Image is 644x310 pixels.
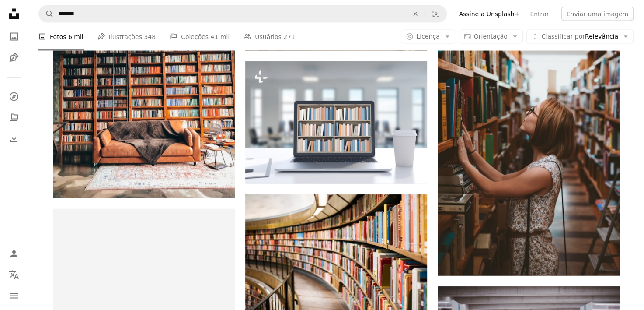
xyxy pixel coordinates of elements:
[97,23,156,51] a: Ilustrações 348
[5,5,23,25] a: Início — Unsplash
[39,6,54,22] button: Pesquise na Unsplash
[542,33,585,40] span: Classificar por
[542,32,618,41] span: Relevância
[53,73,235,81] a: prateleiras de livros de madeira marrom com livros
[5,130,23,148] a: Histórico de downloads
[406,6,425,22] button: Limpar
[526,30,634,44] button: Classificar porRelevância
[5,287,23,305] button: Menu
[170,23,230,51] a: Coleções 41 mil
[416,33,439,40] span: Licença
[5,28,23,46] a: Fotos
[401,30,455,44] button: Licença
[5,245,23,263] a: Entrar / Cadastrar-se
[438,135,620,143] a: mulher em pé entre as prateleiras de livros da biblioteca
[38,5,447,23] form: Pesquise conteúdo visual em todo o site
[283,32,295,42] span: 271
[211,32,230,42] span: 41 mil
[244,23,295,51] a: Usuários 271
[474,33,508,40] span: Orientação
[245,61,427,184] img: Laptop com estantes de livros em sua tela está de pé sobre uma mesa branca. Um fundo de escritóri...
[525,7,554,21] a: Entrar
[245,251,427,259] a: Livros na prateleira de madeira marrom
[454,7,525,21] a: Assine a Unsplash+
[561,7,634,21] button: Enviar uma imagem
[459,30,523,44] button: Orientação
[425,6,446,22] button: Pesquisa visual
[5,266,23,284] button: Idioma
[438,3,620,276] img: mulher em pé entre as prateleiras de livros da biblioteca
[5,88,23,106] a: Explorar
[245,119,427,127] a: Laptop com estantes de livros em sua tela está de pé sobre uma mesa branca. Um fundo de escritóri...
[5,49,23,67] a: Ilustrações
[5,109,23,127] a: Coleções
[144,32,156,42] span: 348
